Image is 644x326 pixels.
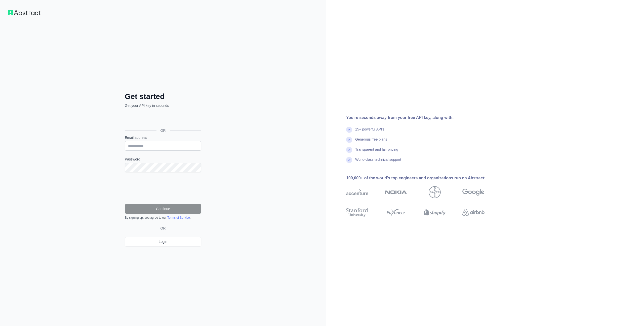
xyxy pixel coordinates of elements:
div: Transparent and fair pricing [355,147,398,157]
label: Email address [125,135,201,140]
img: payoneer [385,207,407,218]
div: You're seconds away from your free API key, along with: [346,115,501,121]
h2: Get started [125,92,201,101]
div: 100,000+ of the world's top engineers and organizations run on Abstract: [346,175,501,181]
img: check mark [346,127,352,133]
img: check mark [346,147,352,153]
img: bayer [429,186,441,198]
p: Get your API key in seconds [125,103,201,108]
img: stanford university [346,207,368,218]
label: Password [125,157,201,162]
img: google [462,186,485,198]
iframe: Sign in with Google Button [122,114,203,125]
div: Generous free plans [355,137,387,147]
div: 15+ powerful API's [355,127,384,137]
img: nokia [385,186,407,198]
a: Login [125,237,201,246]
span: OR [156,128,170,133]
button: Continue [125,204,201,214]
div: By signing up, you agree to our . [125,216,201,220]
img: shopify [424,207,446,218]
iframe: reCAPTCHA [125,178,201,198]
img: check mark [346,157,352,163]
div: World-class technical support [355,157,401,167]
img: Workflow [8,10,41,15]
span: OR [158,226,168,231]
img: check mark [346,137,352,143]
a: Terms of Service [167,216,190,219]
img: airbnb [462,207,485,218]
img: accenture [346,186,368,198]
